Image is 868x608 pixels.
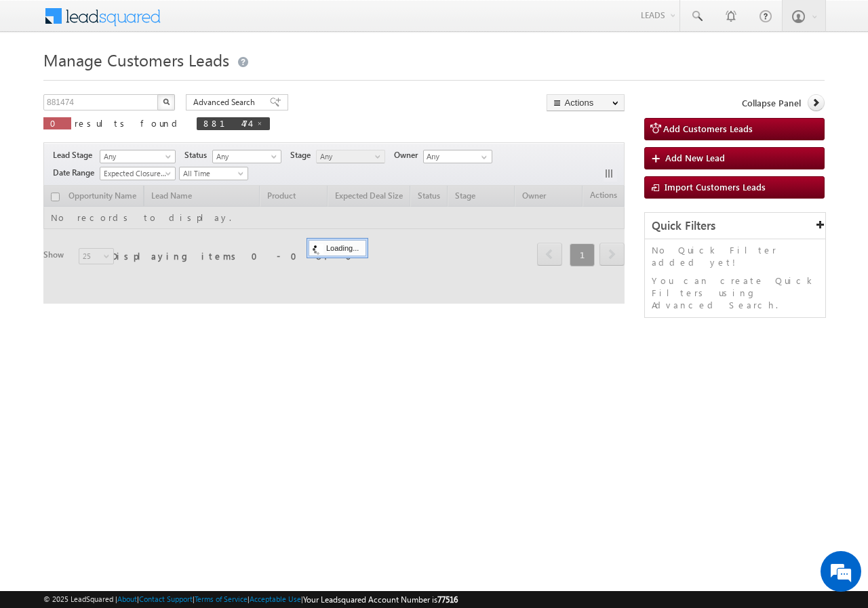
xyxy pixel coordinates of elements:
span: Any [317,150,381,163]
a: Any [100,150,176,163]
span: Any [100,150,171,163]
img: Search [163,98,170,105]
a: Terms of Service [195,594,248,603]
span: All Time [180,167,244,180]
a: Expected Closure Date [100,167,176,180]
span: 881474 [203,117,250,129]
span: Date Range [53,167,100,179]
span: Add New Lead [665,152,725,163]
span: Status [184,149,212,161]
p: You can create Quick Filters using Advanced Search. [652,275,818,311]
a: About [117,594,137,603]
span: © 2025 LeadSquared | | | | | [43,593,458,606]
a: Any [316,150,385,163]
a: Contact Support [139,594,193,603]
span: Advanced Search [193,96,259,108]
a: All Time [179,167,248,180]
a: Acceptable Use [250,594,301,603]
span: Any [213,150,277,163]
span: Import Customers Leads [665,181,766,192]
span: Add Customers Leads [663,123,753,134]
span: results found [75,117,182,129]
span: Stage [290,149,316,161]
span: Expected Closure Date [100,167,171,180]
span: Lead Stage [53,149,98,161]
span: 77516 [437,594,458,605]
a: Any [212,150,281,163]
span: Your Leadsquared Account Number is [303,594,458,605]
button: Actions [547,94,625,111]
div: Quick Filters [645,213,825,239]
span: Owner [394,149,423,161]
span: Manage Customers Leads [43,49,229,70]
div: Loading... [309,240,366,256]
a: Show All Items [474,150,491,164]
p: No Quick Filter added yet! [652,244,818,268]
input: Type to Search [423,150,492,163]
span: 0 [50,117,64,129]
span: Collapse Panel [742,97,801,109]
